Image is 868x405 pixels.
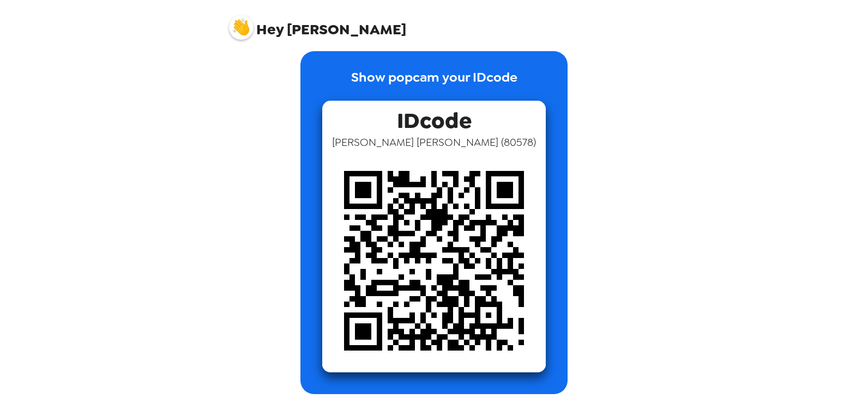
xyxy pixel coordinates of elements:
[256,20,284,39] span: Hey
[397,101,472,135] span: IDcode
[351,67,517,101] p: Show popcam your IDcode
[229,15,254,40] img: profile pic
[332,135,536,149] span: [PERSON_NAME] [PERSON_NAME] ( 80578 )
[322,149,546,372] img: qr code
[229,10,406,37] span: [PERSON_NAME]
